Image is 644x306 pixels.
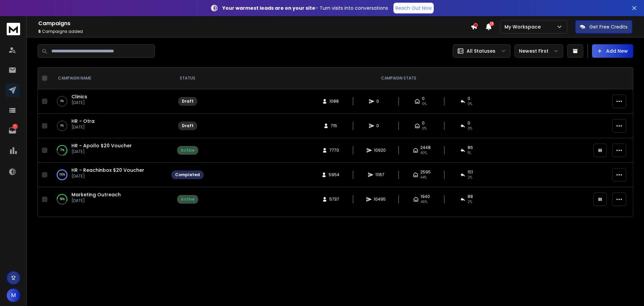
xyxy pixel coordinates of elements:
span: 7770 [329,148,339,153]
p: 71 % [60,147,64,154]
p: [DATE] [71,173,144,179]
p: 100 % [59,171,65,178]
span: 101 [468,169,473,175]
p: All Statuses [467,48,495,54]
a: 1 [6,124,19,137]
td: 0%HR - Otra[DATE] [50,114,167,138]
span: 2 % [468,199,472,205]
div: Active [181,148,195,153]
p: My Workspace [504,23,543,30]
p: – Turn visits into conversations [222,5,388,11]
p: [DATE] [71,124,95,130]
th: CAMPAIGN NAME [50,67,167,89]
img: logo [7,23,20,35]
span: 0% [422,126,427,131]
div: Completed [175,172,200,177]
button: M [7,289,20,302]
p: 56 % [60,196,65,203]
p: Get Free Credits [589,23,628,30]
p: 0 % [60,122,64,129]
div: Draft [182,123,194,129]
p: 0 % [60,98,64,105]
span: 5737 [329,197,339,202]
p: [DATE] [71,100,87,105]
span: 86 [468,145,473,150]
span: 0% [468,126,472,131]
span: 2595 [420,169,431,175]
strong: Your warmest leads are on your site [222,5,315,11]
a: Reach Out Now [393,3,434,13]
span: 0% [468,101,472,107]
button: Get Free Credits [575,20,632,34]
span: 10920 [374,148,386,153]
span: 5 [38,29,41,34]
td: 0%Clinics[DATE] [50,89,167,114]
a: HR - Otra [71,118,95,124]
span: 715 [331,123,337,129]
span: 13 [489,21,494,26]
span: 44 % [420,175,427,180]
a: HR - Apollo $20 Voucher [71,142,132,149]
span: 2448 [420,145,431,150]
button: Add New [592,44,633,58]
span: 10495 [374,197,386,202]
span: 88 [468,194,473,199]
iframe: Intercom live chat [620,283,636,299]
span: 0 [376,99,383,104]
span: 2 % [468,175,472,180]
a: HR - Reachinbox $20 Voucher [71,167,144,173]
a: Marketing Outreach [71,191,121,198]
span: 0 [468,120,470,126]
p: 1 [12,124,18,129]
span: 11167 [375,172,384,177]
span: 1 % [468,150,471,156]
th: STATUS [167,67,208,89]
p: [DATE] [71,149,132,154]
span: 1088 [329,99,339,104]
p: Campaigns added [38,29,471,34]
th: CAMPAIGN STATS [208,67,589,89]
td: 100%HR - Reachinbox $20 Voucher[DATE] [50,163,167,187]
button: Newest First [515,44,563,58]
span: 5954 [329,172,339,177]
p: Reach Out Now [395,5,432,11]
td: 56%Marketing Outreach[DATE] [50,187,167,212]
a: Clinics [71,93,87,100]
div: Draft [182,99,194,104]
span: 0 [422,120,425,126]
span: 0% [422,101,427,107]
div: Active [181,197,195,202]
span: 0 [468,96,470,101]
span: 46 % [421,199,427,205]
span: 40 % [420,150,427,156]
h1: Campaigns [38,19,471,28]
span: 0 [376,123,383,129]
span: 0 [422,96,425,101]
td: 71%HR - Apollo $20 Voucher[DATE] [50,138,167,163]
p: [DATE] [71,198,121,203]
span: 1940 [421,194,430,199]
